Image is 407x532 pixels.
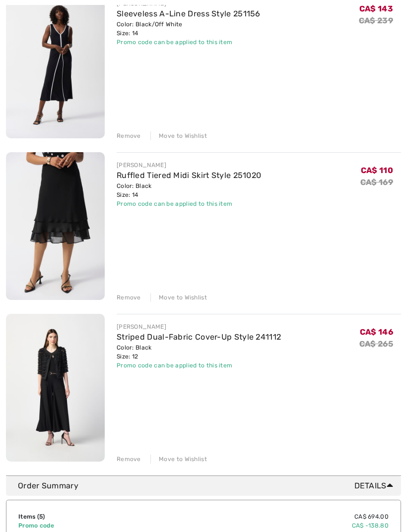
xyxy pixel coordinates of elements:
span: Details [354,480,397,492]
div: Move to Wishlist [150,131,207,140]
div: [PERSON_NAME] [117,161,261,170]
span: CA$ 143 [359,4,393,13]
div: Color: Black Size: 12 [117,343,281,361]
a: Ruffled Tiered Midi Skirt Style 251020 [117,171,261,180]
span: CA$ 146 [360,327,393,337]
div: Move to Wishlist [150,455,207,464]
img: Ruffled Tiered Midi Skirt Style 251020 [6,152,105,300]
s: CA$ 239 [359,16,393,25]
div: [PERSON_NAME] [117,322,281,331]
td: CA$ -138.80 [153,521,389,530]
s: CA$ 265 [359,339,393,349]
td: Promo code [18,521,153,530]
div: Remove [117,455,141,464]
a: Sleeveless A-Line Dress Style 251156 [117,9,261,18]
div: Remove [117,293,141,302]
div: Promo code can be applied to this item [117,361,281,370]
div: Move to Wishlist [150,293,207,302]
td: CA$ 694.00 [153,512,389,521]
div: Color: Black Size: 14 [117,181,261,199]
td: Items ( ) [18,512,153,521]
s: CA$ 169 [360,177,393,187]
div: Promo code can be applied to this item [117,199,261,208]
div: Color: Black/Off White Size: 14 [117,20,261,38]
a: Striped Dual-Fabric Cover-Up Style 241112 [117,332,281,342]
div: Promo code can be applied to this item [117,38,261,47]
div: Remove [117,131,141,140]
div: Order Summary [18,480,397,492]
span: 5 [39,513,43,520]
span: CA$ 110 [361,166,393,175]
img: Striped Dual-Fabric Cover-Up Style 241112 [6,314,105,462]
